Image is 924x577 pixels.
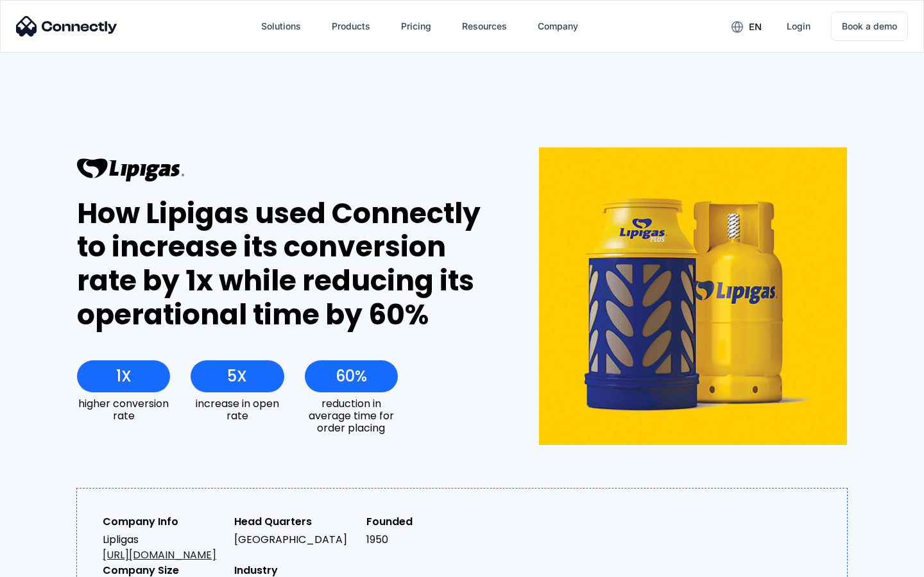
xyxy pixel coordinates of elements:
div: Company [538,17,578,35]
div: [GEOGRAPHIC_DATA] [234,532,355,548]
a: [URL][DOMAIN_NAME] [103,548,216,562]
div: Resources [452,11,517,42]
div: higher conversion rate [77,397,170,422]
div: reduction in average time for order placing [305,397,398,435]
div: Login [787,17,810,35]
ul: Language list [26,555,77,573]
aside: Language selected: English [13,555,77,573]
div: Company Info [103,514,224,530]
a: Login [776,11,821,42]
div: Pricing [401,17,431,35]
div: How Lipigas used Connectly to increase its conversion rate by 1x while reducing its operational t... [77,197,492,332]
div: 60% [336,367,367,385]
img: Connectly Logo [16,16,117,37]
div: Solutions [261,17,301,35]
a: Pricing [391,11,441,42]
div: Products [321,11,381,42]
div: Solutions [251,11,311,42]
div: en [749,18,762,36]
div: 1X [116,367,132,385]
div: 1950 [366,532,488,548]
div: 5X [227,367,247,385]
div: Lipligas [103,532,224,563]
div: Head Quarters [234,514,355,530]
a: Book a demo [831,12,908,41]
div: Products [332,17,370,35]
div: en [721,17,771,36]
div: Founded [366,514,488,530]
div: increase in open rate [191,397,284,422]
div: Company [527,11,588,42]
div: Resources [462,17,507,35]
